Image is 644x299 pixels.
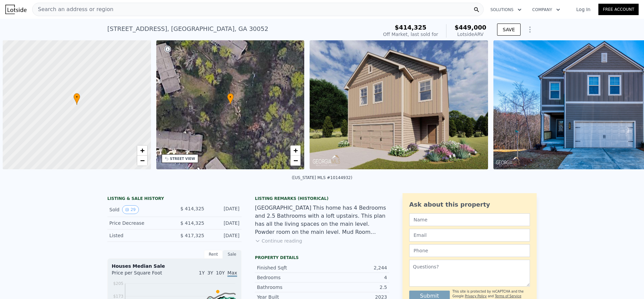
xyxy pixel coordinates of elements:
div: ([US_STATE] MLS #10144932) [292,175,353,180]
div: Bedrooms [257,274,322,281]
span: $414,325 [395,24,427,31]
span: − [140,156,144,165]
div: [DATE] [210,205,239,214]
a: Zoom in [137,145,147,156]
div: Rent [204,250,223,259]
button: Solutions [485,4,527,16]
div: 2,244 [322,264,387,271]
span: Search an address or region [33,5,113,13]
span: $449,000 [454,24,486,31]
a: Zoom in [290,145,301,156]
span: + [140,146,144,155]
div: • [73,93,80,105]
a: Zoom out [290,156,301,166]
tspan: $205 [113,281,123,286]
div: Sold [109,205,169,214]
div: Lotside ARV [454,31,486,38]
span: 3Y [207,270,213,275]
div: 4 [322,274,387,281]
button: View historical data [122,205,139,214]
span: 10Y [216,270,225,275]
div: [DATE] [210,220,239,226]
div: • [227,93,234,105]
a: Privacy Policy [465,294,487,298]
span: − [293,156,298,165]
div: [STREET_ADDRESS] , [GEOGRAPHIC_DATA] , GA 30052 [107,24,268,34]
div: Listing Remarks (Historical) [255,196,389,201]
img: Lotside [5,5,26,14]
div: [GEOGRAPHIC_DATA] This home has 4 Bedrooms and 2.5 Bathrooms with a loft upstairs. This plan has ... [255,204,389,236]
input: Phone [409,244,530,257]
button: Continue reading [255,238,302,244]
span: Max [227,270,237,277]
button: Company [527,4,566,16]
tspan: $173 [113,294,123,299]
span: • [73,94,80,100]
div: Price per Square Foot [112,269,174,280]
div: Off Market, last sold for [383,31,438,38]
span: $ 414,325 [180,220,204,226]
a: Zoom out [137,156,147,166]
div: Bathrooms [257,284,322,291]
div: Price Decrease [109,220,169,226]
span: $ 417,325 [180,233,204,238]
span: • [227,94,234,100]
a: Log In [568,6,598,13]
div: 2.5 [322,284,387,291]
span: $ 414,325 [180,206,204,211]
button: Show Options [523,23,537,36]
div: Listed [109,232,169,239]
img: Sale: 142425016 Parcel: 118946586 [310,40,488,169]
div: [DATE] [210,232,239,239]
div: Houses Median Sale [112,263,237,269]
div: STREET VIEW [170,156,195,161]
span: + [293,146,298,155]
div: LISTING & SALE HISTORY [107,196,241,203]
input: Email [409,229,530,242]
a: Terms of Service [495,294,521,298]
div: Sale [223,250,241,259]
span: 1Y [199,270,205,275]
button: SAVE [497,24,521,36]
input: Name [409,213,530,226]
div: Property details [255,255,389,260]
a: Free Account [598,4,639,15]
div: Finished Sqft [257,264,322,271]
div: Ask about this property [409,200,530,209]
